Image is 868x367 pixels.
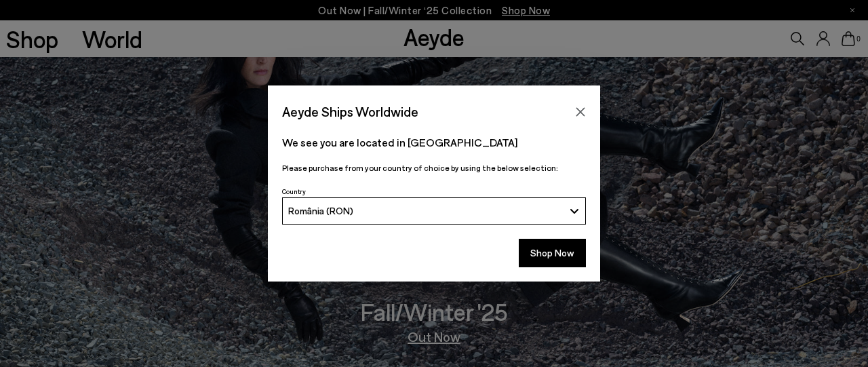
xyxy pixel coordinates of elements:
[282,187,306,195] span: Country
[519,239,586,267] button: Shop Now
[570,102,591,122] button: Close
[282,161,586,174] p: Please purchase from your country of choice by using the below selection:
[282,100,418,123] span: Aeyde Ships Worldwide
[282,134,586,151] p: We see you are located in [GEOGRAPHIC_DATA]
[288,205,353,216] span: România (RON)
